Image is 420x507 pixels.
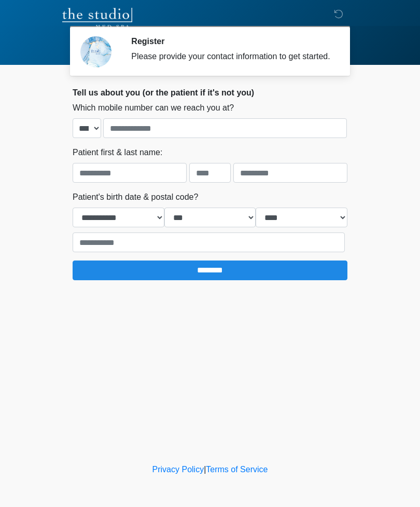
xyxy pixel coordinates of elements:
img: Agent Avatar [80,36,111,67]
h2: Tell us about you (or the patient if it's not you) [73,88,347,98]
label: Patient first & last name: [73,146,162,159]
a: Terms of Service [206,465,268,474]
label: Which mobile number can we reach you at? [73,102,234,114]
div: Please provide your contact information to get started. [131,50,332,63]
a: | [204,465,206,474]
img: The Studio Med Spa Logo [62,8,132,29]
a: Privacy Policy [152,465,204,474]
label: Patient's birth date & postal code? [73,191,198,203]
h2: Register [131,36,332,46]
